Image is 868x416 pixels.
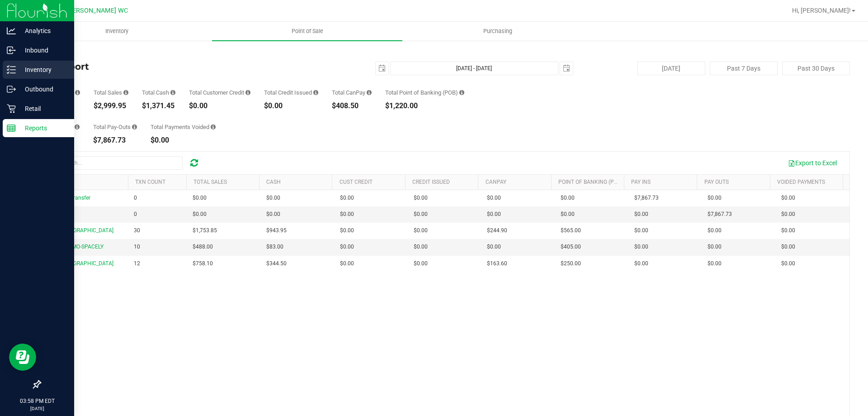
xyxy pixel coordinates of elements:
[16,45,70,56] p: Inbound
[402,22,593,41] a: Purchasing
[212,22,402,41] a: Point of Sale
[245,90,250,96] i: Sum of all successful, non-voided payment transaction amounts using account credit as the payment...
[487,226,507,235] span: $244.90
[487,243,501,251] span: $0.00
[93,124,137,130] div: Total Pay-Outs
[189,102,250,110] div: $0.00
[561,226,581,235] span: $565.00
[634,194,659,202] span: $7,867.73
[385,90,464,96] div: Total Point of Banking (POB)
[7,65,16,74] inline-svg: Inventory
[266,179,281,185] a: Cash
[16,103,70,114] p: Retail
[193,210,207,219] span: $0.00
[16,84,70,95] p: Outbound
[46,260,113,267] span: Till 4 - [GEOGRAPHIC_DATA]
[561,243,581,251] span: $405.00
[16,64,70,75] p: Inventory
[414,243,428,251] span: $0.00
[266,243,283,251] span: $83.00
[710,62,778,75] button: Past 7 Days
[4,397,70,405] p: 03:58 PM EDT
[193,194,207,202] span: $0.00
[94,102,128,110] div: $2,999.95
[211,124,216,130] i: Sum of all voided payment transaction amounts (excluding tips and transaction fees) within the da...
[142,102,175,110] div: $1,371.45
[7,46,16,55] inline-svg: Inbound
[47,156,183,170] input: Search...
[781,226,795,235] span: $0.00
[9,344,36,371] iframe: Resource center
[708,210,732,219] span: $7,867.73
[134,243,140,251] span: 10
[781,194,795,202] span: $0.00
[414,259,428,268] span: $0.00
[332,102,372,110] div: $408.50
[123,90,128,96] i: Sum of all successful, non-voided payment transaction amounts (excluding tips and transaction fee...
[264,102,318,110] div: $0.00
[16,123,70,134] p: Reports
[264,90,318,96] div: Total Credit Issued
[560,62,573,75] span: select
[93,137,137,144] div: $7,867.73
[193,226,217,235] span: $1,753.85
[40,62,310,72] h4: Till Report
[704,179,729,185] a: Pay Outs
[781,243,795,251] span: $0.00
[561,194,575,202] span: $0.00
[75,90,80,96] i: Count of all successful payment transactions, possibly including voids, refunds, and cash-back fr...
[708,259,722,268] span: $0.00
[7,124,16,133] inline-svg: Reports
[340,243,354,251] span: $0.00
[414,226,428,235] span: $0.00
[708,226,722,235] span: $0.00
[631,179,651,185] a: Pay Ins
[94,90,128,96] div: Total Sales
[266,259,287,268] span: $344.50
[266,226,287,235] span: $943.95
[279,27,335,35] span: Point of Sale
[22,22,212,41] a: Inventory
[132,124,137,130] i: Sum of all cash pay-outs removed from tills within the date range.
[134,194,137,202] span: 0
[367,90,372,96] i: Sum of all successful, non-voided payment transaction amounts using CanPay (as well as manual Can...
[634,210,648,219] span: $0.00
[487,210,501,219] span: $0.00
[46,244,104,250] span: Till 2 - COSMO-SPACELY
[151,124,216,130] div: Total Payments Voided
[4,405,70,412] p: [DATE]
[193,259,213,268] span: $758.10
[135,179,165,185] a: TXN Count
[708,243,722,251] span: $0.00
[46,227,113,234] span: Till 1 - [GEOGRAPHIC_DATA]
[313,90,318,96] i: Sum of all successful refund transaction amounts from purchase returns resulting in account credi...
[561,210,575,219] span: $0.00
[459,90,464,96] i: Sum of the successful, non-voided point-of-banking payment transaction amounts, both via payment ...
[637,62,705,75] button: [DATE]
[376,62,388,75] span: select
[142,90,175,96] div: Total Cash
[7,104,16,113] inline-svg: Retail
[75,124,80,130] i: Sum of all cash pay-ins added to tills within the date range.
[414,210,428,219] span: $0.00
[7,26,16,35] inline-svg: Analytics
[193,179,227,185] a: Total Sales
[558,179,623,185] a: Point of Banking (POB)
[7,85,16,94] inline-svg: Outbound
[151,137,216,144] div: $0.00
[93,27,141,35] span: Inventory
[486,179,506,185] a: CanPay
[193,243,213,251] span: $488.00
[561,259,581,268] span: $250.00
[487,194,501,202] span: $0.00
[792,7,851,14] span: Hi, [PERSON_NAME]!
[340,226,354,235] span: $0.00
[414,194,428,202] span: $0.00
[340,210,354,219] span: $0.00
[134,210,137,219] span: 0
[777,179,825,185] a: Voided Payments
[189,90,250,96] div: Total Customer Credit
[471,27,524,35] span: Purchasing
[781,259,795,268] span: $0.00
[708,194,722,202] span: $0.00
